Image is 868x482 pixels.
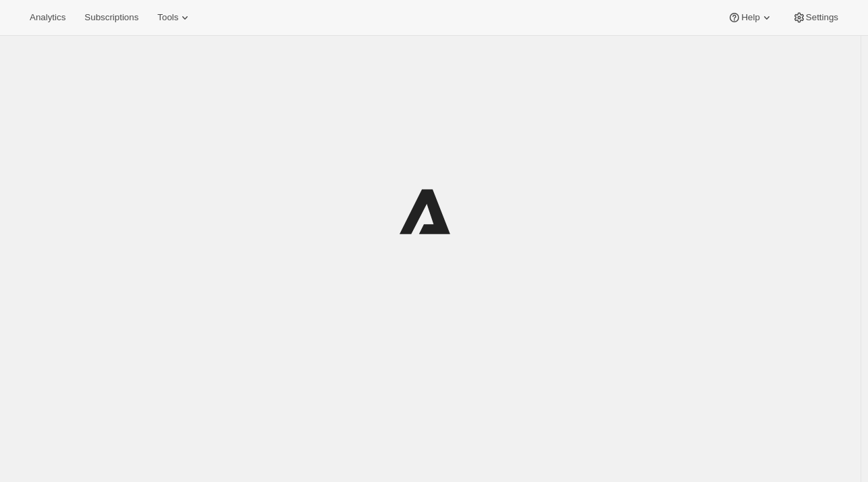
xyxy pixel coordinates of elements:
span: Analytics [30,12,65,23]
span: Help [741,12,759,23]
span: Settings [806,12,838,23]
span: Tools [157,12,178,23]
button: Tools [149,8,200,27]
button: Subscriptions [76,8,146,27]
button: Analytics [22,8,74,27]
button: Help [720,8,781,27]
button: Settings [784,8,846,27]
span: Subscriptions [84,12,138,23]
